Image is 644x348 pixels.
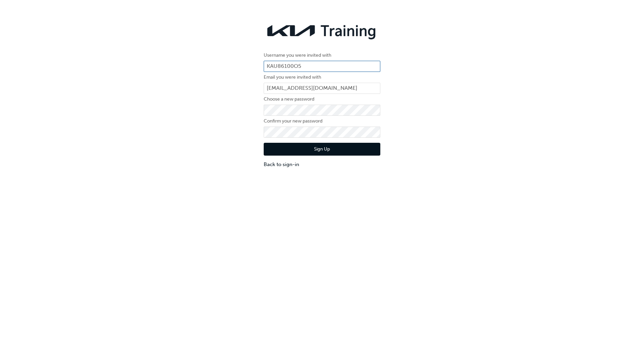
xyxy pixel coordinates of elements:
img: kia-training [264,20,380,41]
button: Sign Up [264,143,380,156]
input: Username [264,61,380,72]
label: Choose a new password [264,95,380,103]
label: Confirm your new password [264,117,380,125]
label: Username you were invited with [264,51,380,59]
label: Email you were invited with [264,73,380,81]
a: Back to sign-in [264,161,380,168]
